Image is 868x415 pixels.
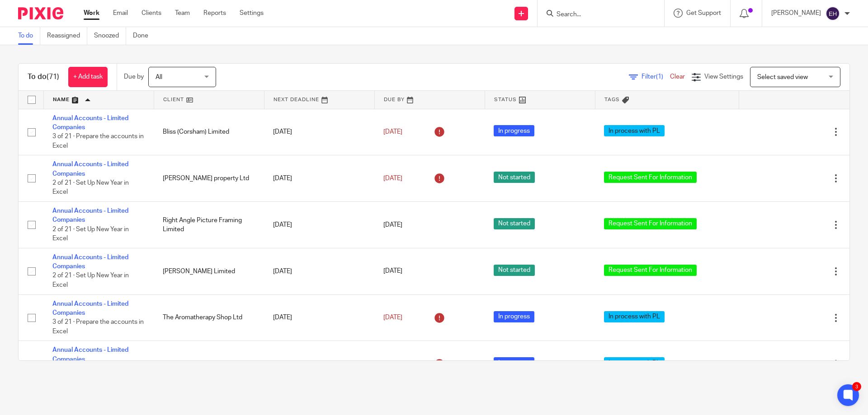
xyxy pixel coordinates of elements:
[264,202,374,248] td: [DATE]
[124,72,144,81] p: Due by
[154,155,264,202] td: [PERSON_NAME] property Ltd
[154,294,264,341] td: The Aromatherapy Shop Ltd
[133,27,155,45] a: Done
[52,133,144,149] span: 3 of 21 · Prepare the accounts in Excel
[52,347,128,362] a: Annual Accounts - Limited Companies
[642,74,670,80] span: Filter
[142,9,161,18] a: Clients
[670,74,685,80] a: Clear
[704,74,743,80] span: View Settings
[18,27,40,45] a: To do
[383,222,402,228] span: [DATE]
[604,357,665,368] span: In process with PL
[264,294,374,341] td: [DATE]
[604,311,665,322] span: In process with PL
[852,382,861,391] div: 3
[68,67,108,87] a: + Add task
[154,341,264,387] td: The LOC Studios Ltd
[556,11,637,19] input: Search
[175,9,190,18] a: Team
[47,27,87,45] a: Reassigned
[52,226,129,242] span: 2 of 21 · Set Up New Year in Excel
[94,27,126,45] a: Snoozed
[686,10,721,16] span: Get Support
[154,109,264,155] td: Bliss (Corsham) Limited
[656,74,663,80] span: (1)
[52,319,144,335] span: 3 of 21 · Prepare the accounts in Excel
[18,7,63,19] img: Pixie
[494,357,534,368] span: In progress
[604,97,620,102] span: Tags
[494,311,534,322] span: In progress
[84,9,99,18] a: Work
[52,161,128,177] a: Annual Accounts - Limited Companies
[383,314,402,321] span: [DATE]
[604,218,697,229] span: Request Sent For Information
[264,109,374,155] td: [DATE]
[383,129,402,135] span: [DATE]
[52,301,128,316] a: Annual Accounts - Limited Companies
[494,125,534,136] span: In progress
[28,72,59,82] h1: To do
[113,9,128,18] a: Email
[156,74,162,80] span: All
[494,218,535,229] span: Not started
[52,115,128,131] a: Annual Accounts - Limited Companies
[52,254,128,270] a: Annual Accounts - Limited Companies
[604,172,697,183] span: Request Sent For Information
[383,268,402,275] span: [DATE]
[757,74,808,80] span: Select saved view
[52,273,129,289] span: 2 of 21 · Set Up New Year in Excel
[47,73,59,80] span: (71)
[52,208,128,223] a: Annual Accounts - Limited Companies
[604,125,665,136] span: In process with PL
[494,265,535,276] span: Not started
[154,202,264,248] td: Right Angle Picture Framing Limited
[264,341,374,387] td: [DATE]
[52,180,129,196] span: 2 of 21 · Set Up New Year in Excel
[154,248,264,294] td: [PERSON_NAME] Limited
[264,248,374,294] td: [DATE]
[494,172,535,183] span: Not started
[383,175,402,182] span: [DATE]
[240,9,264,18] a: Settings
[604,265,697,276] span: Request Sent For Information
[771,9,821,18] p: [PERSON_NAME]
[203,9,226,18] a: Reports
[826,6,840,21] img: svg%3E
[264,155,374,202] td: [DATE]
